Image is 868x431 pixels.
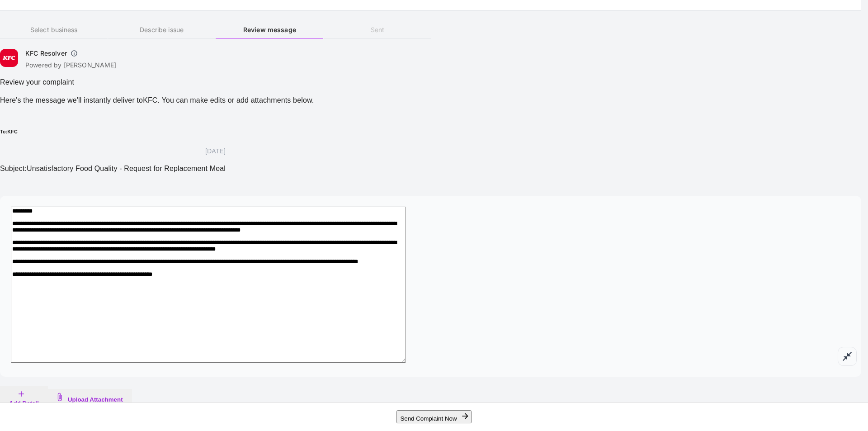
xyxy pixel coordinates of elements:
[324,25,431,35] h6: Sent
[396,410,471,423] button: Send Complaint Now
[48,389,132,407] button: Upload Attachment
[25,61,117,70] p: Powered by [PERSON_NAME]
[108,25,216,35] h6: Describe issue
[25,49,67,58] h6: KFC Resolver
[216,25,323,35] h6: Review message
